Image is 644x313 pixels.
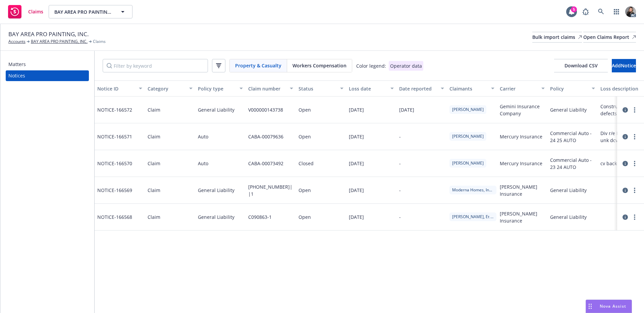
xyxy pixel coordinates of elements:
button: AddNotice [612,59,636,72]
div: Claimants [449,85,487,92]
span: Claims [28,9,43,14]
span: BAY AREA PRO PAINTING, INC. [54,8,112,15]
div: Claim [148,187,160,194]
div: Claim [148,106,160,113]
div: Operator data [389,61,423,71]
div: Policy type [198,85,235,92]
a: Bulk import claims [532,32,582,43]
span: General Liability [198,106,234,113]
a: more [631,106,639,114]
a: Matters [6,59,89,70]
div: [PHONE_NUMBER]||1 [248,183,293,197]
a: Open Claims Report [583,32,636,43]
a: Report a Bug [579,5,592,18]
span: Add Notice [612,62,636,69]
a: more [631,213,639,221]
div: Claim [148,133,160,140]
button: Policy type [195,80,246,97]
span: [PERSON_NAME] [452,133,484,139]
a: more [631,160,639,168]
span: General Liability [550,213,587,221]
div: [DATE] [349,213,364,221]
button: Notice ID [95,80,145,97]
div: [DATE] [349,160,364,167]
span: [PERSON_NAME] [452,160,484,166]
a: more [631,186,639,194]
button: BAY AREA PRO PAINTING, INC. [49,5,132,18]
div: Claim [148,160,160,167]
span: Download CSV [565,62,598,69]
a: BAY AREA PRO PAINTING, INC. [31,39,88,45]
span: [PERSON_NAME] Insurance [500,210,545,224]
button: Claim number [246,80,296,97]
div: Open [299,213,311,221]
div: Claim number [248,85,286,92]
span: Mercury Insurance [500,133,542,140]
div: Claim [148,213,160,221]
a: Notices [6,70,89,81]
span: Auto [198,133,208,140]
div: [DATE] [399,106,414,113]
a: more [631,133,639,141]
div: Open [299,106,311,113]
a: Search [594,5,608,18]
span: NOTICE- 166571 [97,133,132,140]
span: Claims [93,39,106,45]
div: Open [299,187,311,194]
button: Loss date [346,80,396,97]
div: 5 [571,6,577,12]
div: Open [299,133,311,140]
button: Policy [547,80,598,97]
div: CABA-00079636 [248,133,283,140]
div: [DATE] [349,106,364,113]
div: CABA-00073492 [248,160,283,167]
div: C090863-1 [248,213,272,221]
button: Claimants [447,80,497,97]
div: V000000143738 [248,106,283,113]
span: [PERSON_NAME] Insurance [500,183,545,197]
span: BAY AREA PRO PAINTING, INC. [8,30,89,39]
div: Carrier [500,85,537,92]
button: Carrier [497,80,547,97]
div: - [396,177,447,204]
div: Policy [550,85,588,92]
div: Category [148,85,185,92]
span: General Liability [198,187,234,194]
span: Commercial Auto - 24 25 AUTO [550,130,595,144]
span: NOTICE- 166568 [97,213,132,221]
span: [PERSON_NAME] [452,107,484,113]
div: Date reported [399,85,437,92]
img: photo [625,6,636,17]
div: - [396,204,447,231]
input: Filter by keyword [103,59,208,72]
span: NOTICE- 166569 [97,187,132,194]
span: [PERSON_NAME], Et Al [452,214,494,220]
button: Date reported [396,80,447,97]
div: - [396,123,447,150]
div: [DATE] [349,187,364,194]
div: Color legend: [356,62,386,69]
span: Gemini Insurance Company [500,103,545,117]
button: Category [145,80,195,97]
div: Loss date [349,85,386,92]
div: Notices [8,70,25,81]
span: NOTICE- 166572 [97,106,132,113]
span: Auto [198,160,208,167]
div: Matters [8,59,26,70]
button: Nova Assist [586,300,632,313]
span: General Liability [198,213,234,221]
span: Moderna Homes, Inc & [PERSON_NAME] [452,187,494,193]
button: Download CSV [554,59,608,72]
div: [DATE] [349,133,364,140]
span: Property & Casualty [235,62,281,69]
div: Closed [299,160,314,167]
a: Accounts [8,39,25,45]
div: Notice ID [97,85,135,92]
span: Workers Compensation [292,62,346,69]
div: - [396,150,447,177]
span: Commercial Auto - 23 24 AUTO [550,156,595,171]
span: General Liability [550,106,587,113]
